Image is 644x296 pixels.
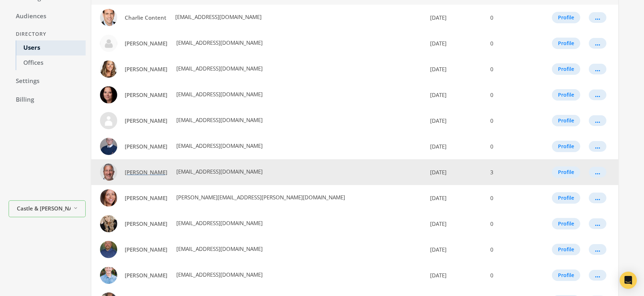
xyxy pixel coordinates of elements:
[424,30,486,56] td: [DATE]
[424,185,486,211] td: [DATE]
[100,215,117,232] img: Courtney Tillotson profile
[175,245,263,252] span: [EMAIL_ADDRESS][DOMAIN_NAME]
[589,115,606,126] button: ...
[125,143,167,150] span: [PERSON_NAME]
[595,198,600,198] div: ...
[125,246,167,253] span: [PERSON_NAME]
[100,267,117,284] img: Curt Wilken profile
[552,12,580,23] button: Profile
[595,120,600,121] div: ...
[17,204,71,212] span: Castle & [PERSON_NAME] Mortgage
[9,9,86,24] a: Audiences
[175,194,345,201] span: [PERSON_NAME][EMAIL_ADDRESS][PERSON_NAME][DOMAIN_NAME]
[424,134,486,159] td: [DATE]
[552,63,580,75] button: Profile
[486,262,537,288] td: 0
[595,249,600,250] div: ...
[552,192,580,204] button: Profile
[486,185,537,211] td: 0
[100,112,117,129] img: Christina Bush profile
[589,270,606,281] button: ...
[424,82,486,108] td: [DATE]
[125,40,167,47] span: [PERSON_NAME]
[125,14,166,21] span: Charlie Content
[125,117,167,124] span: [PERSON_NAME]
[100,138,117,155] img: Christopher Julian profile
[100,189,117,207] img: Cortney Wright profile
[9,28,86,41] div: Directory
[595,17,600,18] div: ...
[125,220,167,227] span: [PERSON_NAME]
[120,140,172,153] a: [PERSON_NAME]
[175,142,263,149] span: [EMAIL_ADDRESS][DOMAIN_NAME]
[552,244,580,255] button: Profile
[100,9,117,26] img: Charlie Content profile
[175,219,263,227] span: [EMAIL_ADDRESS][DOMAIN_NAME]
[486,159,537,185] td: 3
[100,60,117,78] img: Christi Fullerton profile
[120,114,172,127] a: [PERSON_NAME]
[552,141,580,152] button: Profile
[589,244,606,255] button: ...
[120,11,171,24] a: Charlie Content
[100,86,117,103] img: Christin Richardson profile
[486,5,537,30] td: 0
[9,74,86,89] a: Settings
[589,89,606,100] button: ...
[486,134,537,159] td: 0
[486,211,537,237] td: 0
[486,82,537,108] td: 0
[486,108,537,134] td: 0
[120,37,172,50] a: [PERSON_NAME]
[120,217,172,231] a: [PERSON_NAME]
[175,271,263,278] span: [EMAIL_ADDRESS][DOMAIN_NAME]
[100,164,117,181] img: Chuck Poulin profile
[175,39,263,46] span: [EMAIL_ADDRESS][DOMAIN_NAME]
[424,159,486,185] td: [DATE]
[120,88,172,102] a: [PERSON_NAME]
[552,218,580,229] button: Profile
[100,241,117,258] img: Craig Brock profile
[424,262,486,288] td: [DATE]
[120,166,172,179] a: [PERSON_NAME]
[589,12,606,23] button: ...
[424,56,486,82] td: [DATE]
[125,169,167,176] span: [PERSON_NAME]
[9,92,86,107] a: Billing
[175,91,263,98] span: [EMAIL_ADDRESS][DOMAIN_NAME]
[595,69,600,69] div: ...
[125,194,167,202] span: [PERSON_NAME]
[552,89,580,101] button: Profile
[620,272,637,289] div: Open Intercom Messenger
[125,65,167,73] span: [PERSON_NAME]
[486,30,537,56] td: 0
[424,237,486,262] td: [DATE]
[175,65,263,72] span: [EMAIL_ADDRESS][DOMAIN_NAME]
[120,243,172,256] a: [PERSON_NAME]
[120,191,172,205] a: [PERSON_NAME]
[175,168,263,175] span: [EMAIL_ADDRESS][DOMAIN_NAME]
[589,193,606,203] button: ...
[552,166,580,178] button: Profile
[486,237,537,262] td: 0
[595,94,600,95] div: ...
[424,108,486,134] td: [DATE]
[100,35,117,52] img: Chris Brazell profile
[589,64,606,74] button: ...
[174,13,262,20] span: [EMAIL_ADDRESS][DOMAIN_NAME]
[125,91,167,98] span: [PERSON_NAME]
[595,172,600,173] div: ...
[9,200,86,217] button: Castle & [PERSON_NAME] Mortgage
[552,270,580,281] button: Profile
[589,141,606,152] button: ...
[595,275,600,276] div: ...
[552,115,580,126] button: Profile
[595,223,600,224] div: ...
[424,5,486,30] td: [DATE]
[120,63,172,76] a: [PERSON_NAME]
[16,40,86,55] a: Users
[175,116,263,123] span: [EMAIL_ADDRESS][DOMAIN_NAME]
[486,56,537,82] td: 0
[595,43,600,44] div: ...
[589,38,606,49] button: ...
